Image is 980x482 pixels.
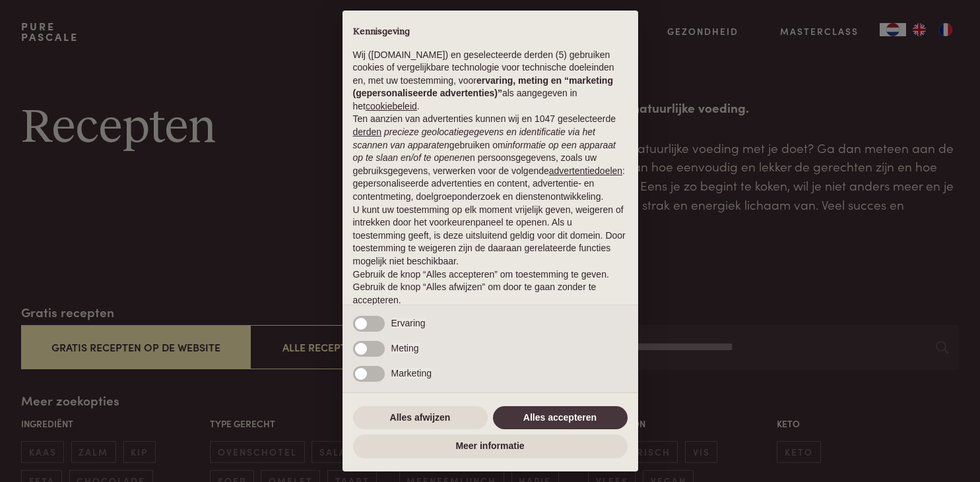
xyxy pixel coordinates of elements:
button: Alles accepteren [493,406,628,430]
p: Gebruik de knop “Alles accepteren” om toestemming te geven. Gebruik de knop “Alles afwijzen” om d... [353,268,628,307]
button: Meer informatie [353,435,628,458]
span: Marketing [391,368,432,378]
span: Meting [391,343,419,353]
p: Ten aanzien van advertenties kunnen wij en 1047 geselecteerde gebruiken om en persoonsgegevens, z... [353,113,628,203]
strong: ervaring, meting en “marketing (gepersonaliseerde advertenties)” [353,75,613,99]
p: Wij ([DOMAIN_NAME]) en geselecteerde derden (5) gebruiken cookies of vergelijkbare technologie vo... [353,49,628,113]
button: derden [353,126,382,139]
p: U kunt uw toestemming op elk moment vrijelijk geven, weigeren of intrekken door het voorkeurenpan... [353,204,628,268]
span: Ervaring [391,318,426,328]
button: Alles afwijzen [353,406,488,430]
em: informatie op een apparaat op te slaan en/of te openen [353,140,616,164]
h2: Kennisgeving [353,26,628,38]
button: advertentiedoelen [549,165,622,178]
em: precieze geolocatiegegevens en identificatie via het scannen van apparaten [353,127,595,150]
a: cookiebeleid [366,101,417,111]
